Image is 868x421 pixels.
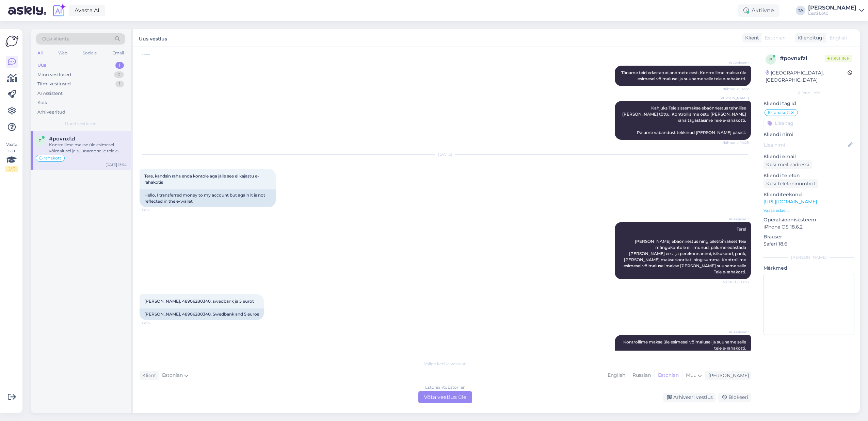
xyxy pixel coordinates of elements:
[768,111,790,115] span: E-rahakott
[765,34,786,41] span: Estonian
[808,11,856,16] div: Eesti Loto
[623,339,747,351] span: Kontrollime makse üle esimesel võimalusel ja suuname selle teie e-rahakotti.
[763,90,854,96] div: Kliendi info
[808,5,864,16] a: [PERSON_NAME]Eesti Loto
[37,62,46,69] div: Uus
[763,223,854,231] p: iPhone OS 18.6.2
[5,141,18,172] div: Vaata siia
[604,370,629,381] div: English
[795,34,824,41] div: Klienditugi
[629,370,654,381] div: Russian
[766,69,848,84] div: [GEOGRAPHIC_DATA], [GEOGRAPHIC_DATA]
[808,5,856,11] div: [PERSON_NAME]
[140,189,276,207] div: Hello, I transferred money to my account but again it is not reflected in the e-wallet
[162,372,183,379] span: Estonian
[763,254,854,260] div: [PERSON_NAME]
[723,280,749,285] span: Nähtud ✓ 13:53
[718,393,751,402] div: Blokeeri
[37,109,65,116] div: Arhiveeritud
[142,207,167,213] span: 13:53
[723,60,749,65] span: AI Assistent
[825,55,852,62] span: Online
[763,207,854,214] p: Vaata edasi ...
[763,265,854,272] p: Märkmed
[722,86,749,91] span: Nähtud ✓ 14:22
[140,361,751,367] div: Valige keel ja vastake
[723,217,749,222] span: AI Assistent
[65,121,97,127] span: Uued vestlused
[706,372,749,379] div: [PERSON_NAME]
[742,34,759,41] div: Klient
[763,233,854,240] p: Brauser
[763,216,854,223] p: Operatsioonisüsteem
[418,391,472,403] div: Võta vestlus üle
[763,199,817,205] a: [URL][DOMAIN_NAME]
[720,96,749,101] span: [PERSON_NAME]
[139,33,167,43] label: Uus vestlus
[763,153,854,160] p: Kliendi email
[39,156,61,160] span: E-rahakott
[106,162,127,167] div: [DATE] 13:54
[796,6,805,15] div: TA
[140,308,264,320] div: [PERSON_NAME], 48906280340, Swedbank and 5 euros
[425,384,466,390] div: Estonian to Estonian
[723,330,749,335] span: AI Assistent
[140,372,156,379] div: Klient
[830,34,847,41] span: English
[763,172,854,179] p: Kliendi telefon
[144,173,259,185] span: Tere, kandsin raha enda kontole aga jälle see ei kajastu e-rahakotis
[5,166,18,172] div: 2 / 3
[69,5,105,16] a: Avasta AI
[763,100,854,107] p: Kliendi tag'id
[37,90,63,97] div: AI Assistent
[42,35,69,43] span: Otsi kliente
[764,141,847,149] input: Lisa nimi
[663,393,716,402] div: Arhiveeri vestlus
[38,138,42,143] span: p
[111,49,125,57] div: Email
[49,142,127,154] div: Kontrollime makse üle esimesel võimalusel ja suuname selle teie e-rahakotti.
[5,35,18,48] img: Askly Logo
[49,136,75,142] span: #povnxfzl
[115,81,124,87] div: 1
[36,49,44,57] div: All
[114,71,124,78] div: 0
[780,54,825,63] div: # povnxfzl
[621,70,747,81] span: Täname teid edastatud andmete eest. Kontrollime makse üle esimesel võimalusel ja suuname selle te...
[763,179,818,188] div: Küsi telefoninumbrit
[763,118,854,128] input: Lisa tag
[763,131,854,138] p: Kliendi nimi
[37,99,47,106] div: Kõik
[686,372,696,378] span: Muu
[115,62,124,69] div: 1
[763,160,812,169] div: Küsi meiliaadressi
[738,4,779,17] div: Aktiivne
[81,49,98,57] div: Socials
[37,81,71,87] div: Tiimi vestlused
[144,299,254,304] span: [PERSON_NAME], 48906280340, swedbank ja 5 eurot
[57,49,69,57] div: Web
[37,71,71,78] div: Minu vestlused
[622,105,747,135] span: Kahjuks Teie sissemakse ebaõnnestus tehnilise [PERSON_NAME] tõttu. Kontrollisime ostu [PERSON_NAM...
[142,51,167,56] span: 14:22
[142,320,167,325] span: 13:53
[140,151,751,157] div: [DATE]
[654,370,682,381] div: Estonian
[763,191,854,198] p: Klienditeekond
[763,240,854,248] p: Safari 18.6
[769,57,772,62] span: p
[722,140,749,145] span: Nähtud ✓ 14:25
[52,3,66,18] img: explore-ai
